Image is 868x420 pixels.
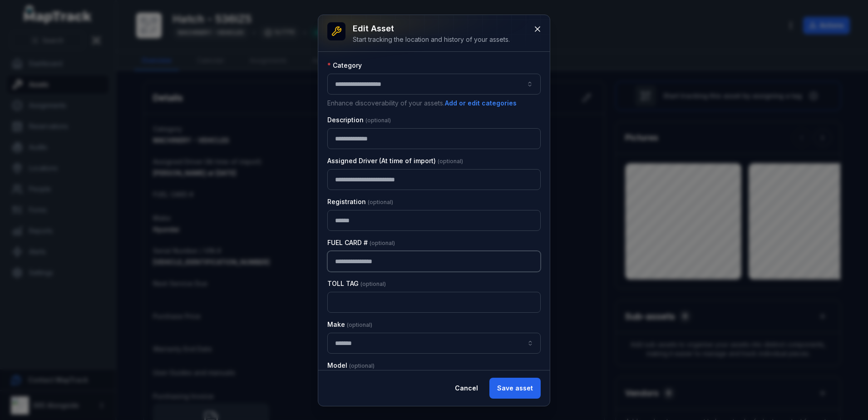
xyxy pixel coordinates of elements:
h3: Edit asset [353,22,510,35]
p: Enhance discoverability of your assets. [327,98,541,108]
label: Model [327,361,375,370]
label: Assigned Driver (At time of import) [327,156,463,165]
label: TOLL TAG [327,279,386,288]
button: Add or edit categories [444,98,517,108]
label: Category [327,61,362,70]
label: Make [327,320,372,329]
button: Cancel [447,378,486,399]
label: Registration [327,197,393,206]
label: FUEL CARD # [327,238,395,247]
input: asset-edit:cf[2c9a1bd6-738d-4b2a-ac98-3f96f4078ca0]-label [327,333,541,354]
div: Start tracking the location and history of your assets. [353,35,510,44]
label: Description [327,115,391,125]
button: Save asset [489,378,541,399]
